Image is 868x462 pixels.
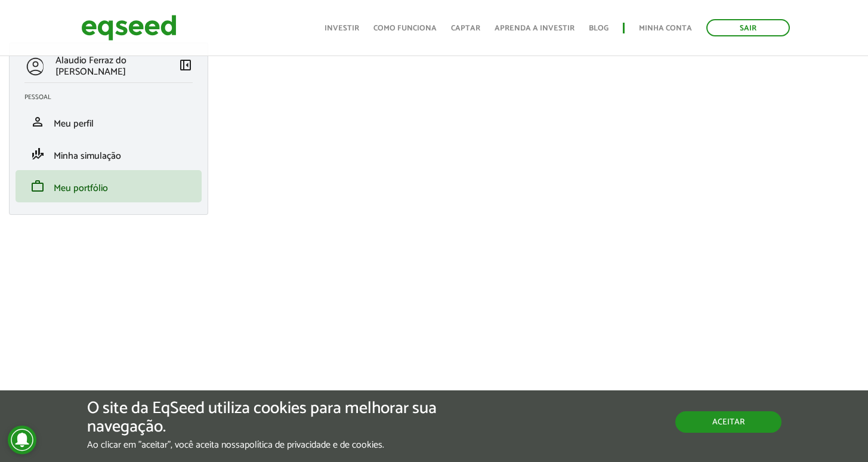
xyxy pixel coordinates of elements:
[54,116,94,132] span: Meu perfil
[30,179,45,193] span: work
[325,24,359,32] a: Investir
[87,399,503,436] h5: O site da EqSeed utiliza cookies para melhorar sua navegação.
[245,441,382,450] a: política de privacidade e de cookies
[589,24,608,32] a: Blog
[81,12,177,44] img: EqSeed
[706,19,790,36] a: Sair
[54,180,108,196] span: Meu portfólio
[451,24,480,32] a: Captar
[178,58,193,72] span: left_panel_close
[30,147,45,161] span: finance_mode
[16,106,202,138] li: Meu perfil
[373,24,437,32] a: Como funciona
[87,439,503,451] p: Ao clicar em "aceitar", você aceita nossa .
[24,94,202,101] h2: Pessoal
[16,170,202,202] li: Meu portfólio
[30,115,45,129] span: person
[675,411,781,433] button: Aceitar
[178,58,193,75] a: Colapsar menu
[55,55,178,78] p: Alaudio Ferraz do [PERSON_NAME]
[54,148,121,164] span: Minha simulação
[639,24,692,32] a: Minha conta
[24,179,193,193] a: workMeu portfólio
[16,138,202,170] li: Minha simulação
[495,24,574,32] a: Aprenda a investir
[24,115,193,129] a: personMeu perfil
[24,147,193,161] a: finance_modeMinha simulação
